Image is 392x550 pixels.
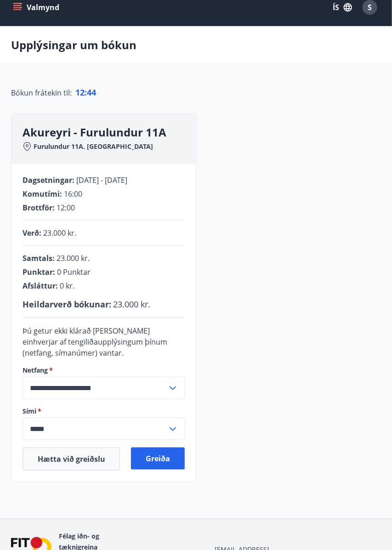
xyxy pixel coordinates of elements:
span: 12 : [75,87,87,98]
span: S [368,2,372,12]
label: Sími [23,407,185,416]
span: Afsláttur : [23,281,58,291]
span: 23.000 kr. [57,253,90,263]
span: Punktar : [23,267,55,277]
span: 23.000 kr. [43,228,76,238]
span: Samtals : [23,253,55,263]
span: Komutími : [23,189,62,199]
span: 0 Punktar [57,267,91,277]
button: Hætta við greiðslu [23,448,120,471]
p: Upplýsingar um bókun [11,37,136,53]
span: Þú getur ekki klárað [PERSON_NAME] einhverjar af tengiliðaupplýsingum þínum (netfang, símanúmer) ... [23,326,167,358]
h3: Akureyri - Furulundur 11A [23,125,196,140]
span: Verð : [23,228,41,238]
span: [DATE] - [DATE] [76,175,127,185]
span: Brottför : [23,203,55,213]
span: 12:00 [57,203,75,213]
span: Heildarverð bókunar : [23,299,111,310]
button: Greiða [131,448,184,470]
span: 16:00 [64,189,82,199]
span: 44 [87,87,96,98]
span: Dagsetningar : [23,175,74,185]
span: Furulundur 11A. [GEOGRAPHIC_DATA] [34,142,153,151]
span: Bókun frátekin til : [11,87,72,98]
span: 23.000 kr. [113,299,150,310]
span: 0 kr. [60,281,74,291]
label: Netfang [23,366,185,375]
